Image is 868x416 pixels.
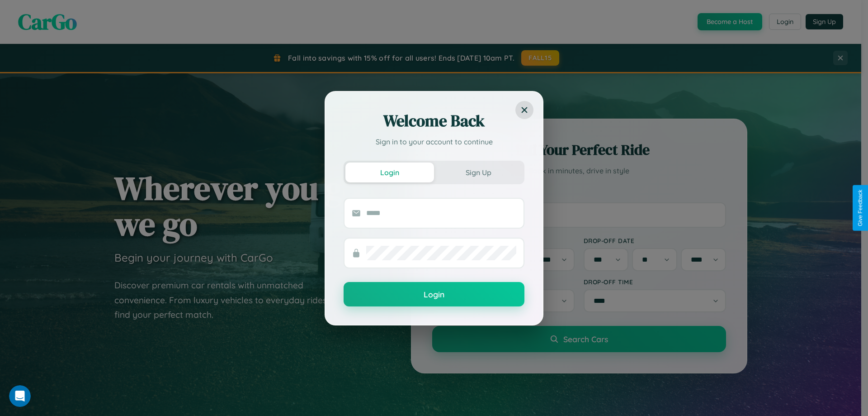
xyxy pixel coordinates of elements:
[344,282,524,306] button: Login
[9,385,31,407] iframe: Intercom live chat
[857,190,863,226] div: Give Feedback
[434,163,523,182] button: Sign Up
[344,110,524,132] h2: Welcome Back
[344,136,524,147] p: Sign in to your account to continue
[345,163,434,182] button: Login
